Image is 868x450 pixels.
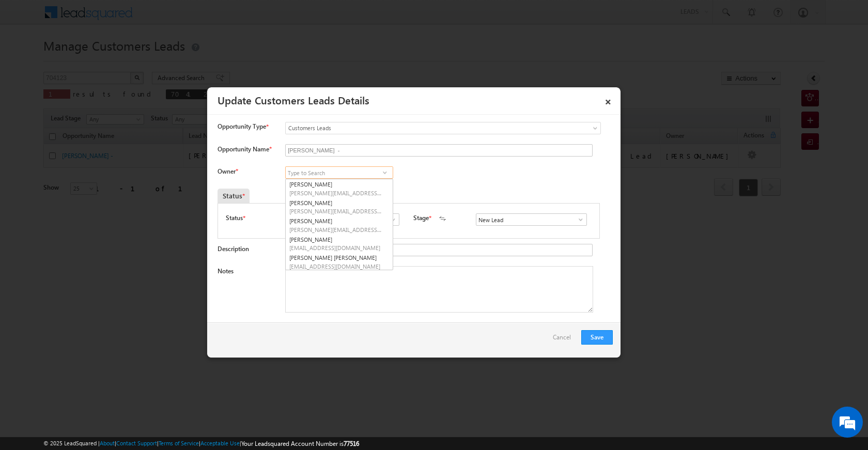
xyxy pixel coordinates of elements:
[218,245,249,253] label: Description
[218,167,238,175] label: Owner
[43,439,359,448] span: © 2025 LeadSquared | | | | |
[344,440,359,447] span: 77516
[218,145,271,153] label: Opportunity Name
[226,213,243,223] label: Status
[218,267,234,275] label: Notes
[285,122,601,134] a: Customers Leads
[100,440,115,446] a: About
[285,166,393,179] input: Type to Search
[599,91,617,109] a: ×
[289,262,382,270] span: [EMAIL_ADDRESS][DOMAIN_NAME]
[571,214,584,225] a: Show All Items
[286,216,393,235] a: [PERSON_NAME]
[159,440,199,446] a: Terms of Service
[218,92,369,107] a: Update Customers Leads Details
[289,226,382,234] span: [PERSON_NAME][EMAIL_ADDRESS][DOMAIN_NAME]
[286,123,559,133] span: Customers Leads
[289,207,382,215] span: [PERSON_NAME][EMAIL_ADDRESS][PERSON_NAME][DOMAIN_NAME]
[286,235,393,253] a: [PERSON_NAME]
[581,330,613,345] button: Save
[289,244,382,252] span: [EMAIL_ADDRESS][DOMAIN_NAME]
[476,213,587,226] input: Type to Search
[378,167,391,178] a: Show All Items
[218,189,250,203] div: Status
[413,213,429,223] label: Stage
[54,54,174,68] div: Chat with us now
[553,330,576,350] a: Cancel
[289,189,382,197] span: [PERSON_NAME][EMAIL_ADDRESS][PERSON_NAME][DOMAIN_NAME]
[286,198,393,216] a: [PERSON_NAME]
[13,96,189,309] textarea: Type your message and hit 'Enter'
[169,5,194,30] div: Minimize live chat window
[286,253,393,271] a: [PERSON_NAME] [PERSON_NAME]
[218,122,266,131] span: Opportunity Type
[116,440,157,446] a: Contact Support
[241,440,359,447] span: Your Leadsquared Account Number is
[384,214,397,225] a: Show All Items
[286,179,393,198] a: [PERSON_NAME]
[141,318,188,332] em: Start Chat
[200,440,240,446] a: Acceptable Use
[18,54,43,68] img: d_60004797649_company_0_60004797649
